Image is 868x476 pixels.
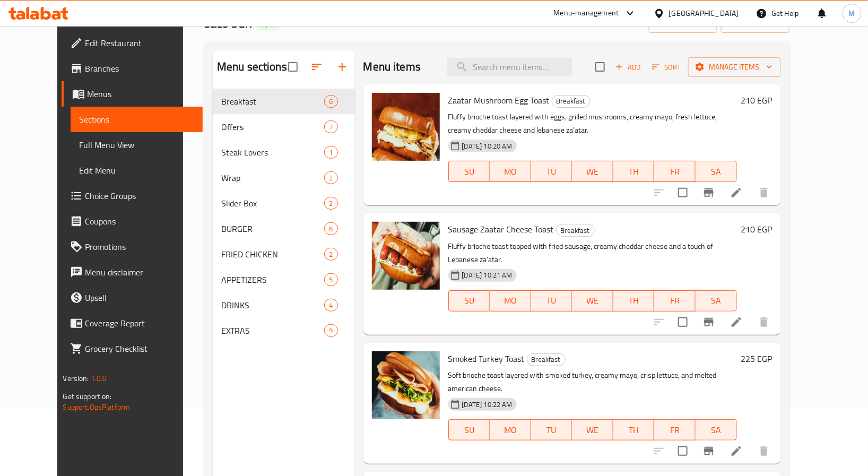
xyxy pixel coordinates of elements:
[576,293,609,308] span: WE
[325,224,337,234] span: 6
[85,240,194,253] span: Promotions
[213,84,355,348] nav: Menu sections
[849,7,855,19] span: M
[458,141,517,151] span: [DATE] 10:20 AM
[325,275,337,285] span: 5
[213,216,355,241] div: BURGER6
[618,422,650,438] span: TH
[611,59,645,75] span: Add item
[448,419,490,440] button: SU
[62,81,202,107] a: Menus
[572,419,613,440] button: WE
[325,198,337,209] span: 2
[490,419,531,440] button: MO
[221,95,325,108] div: Breakfast
[79,139,194,151] span: Full Menu View
[741,222,772,237] h6: 210 EGP
[85,291,194,304] span: Upsell
[372,351,440,419] img: Smoked Turkey Toast
[213,89,355,114] div: Breakfast6
[613,161,655,182] button: TH
[71,107,202,132] a: Sections
[552,95,591,108] div: Breakfast
[557,224,594,237] span: Breakfast
[730,316,743,328] a: Edit menu item
[652,61,681,73] span: Sort
[700,422,733,438] span: SA
[448,161,490,182] button: SU
[221,146,325,159] span: Steak Lovers
[658,422,691,438] span: FR
[324,95,337,108] div: items
[213,267,355,292] div: APPETIZERS5
[62,30,202,56] a: Edit Restaurant
[221,273,325,286] div: APPETIZERS
[576,164,609,179] span: WE
[490,161,531,182] button: MO
[618,164,650,179] span: TH
[730,16,781,30] span: export
[448,240,737,266] p: Fluffy brioche toast topped with fried sausage, creamy cheddar cheese and a touch of Lebanese za’...
[751,438,777,464] button: delete
[91,371,107,385] span: 1.0.0
[221,222,325,235] span: BURGER
[688,57,781,77] button: Manage items
[552,95,590,107] span: Breakfast
[654,419,696,440] button: FR
[448,369,737,395] p: Soft brioche toast layered with smoked turkey, creamy mayo, crisp lettuce, and melted american ch...
[363,59,421,75] h2: Menu items
[700,293,733,308] span: SA
[329,54,355,80] button: Add section
[527,353,565,366] span: Breakfast
[490,290,531,311] button: MO
[324,299,337,311] div: items
[589,56,611,78] span: Select section
[556,224,595,237] div: Breakfast
[325,122,337,132] span: 7
[696,309,722,335] button: Branch-specific-item
[62,209,202,234] a: Coupons
[372,222,440,290] img: Sausage Zaatar Cheese Toast
[535,293,568,308] span: TU
[672,311,694,333] span: Select to update
[696,419,737,440] button: SA
[696,161,737,182] button: SA
[85,317,194,330] span: Coverage Report
[62,234,202,259] a: Promotions
[324,120,337,133] div: items
[325,97,337,107] span: 6
[448,290,490,311] button: SU
[741,93,772,108] h6: 210 EGP
[618,293,650,308] span: TH
[453,164,485,179] span: SU
[697,60,772,74] span: Manage items
[221,120,325,133] span: Offers
[221,248,325,261] span: FRIED CHICKEN
[325,173,337,183] span: 2
[87,88,194,100] span: Menus
[213,241,355,267] div: FRIED CHICKEN2
[554,7,619,20] div: Menu-management
[614,61,643,73] span: Add
[324,171,337,184] div: items
[658,293,691,308] span: FR
[63,400,130,414] a: Support.OpsPlatform
[654,290,696,311] button: FR
[576,422,609,438] span: WE
[696,180,722,205] button: Branch-specific-item
[62,336,202,361] a: Grocery Checklist
[63,390,111,403] span: Get support on:
[221,197,325,210] div: Slider Box
[85,62,194,75] span: Branches
[213,191,355,216] div: Slider Box2
[85,266,194,279] span: Menu disclaimer
[217,59,287,75] h2: Menu sections
[672,440,694,462] span: Select to update
[325,249,337,259] span: 2
[696,290,737,311] button: SA
[696,438,722,464] button: Branch-specific-item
